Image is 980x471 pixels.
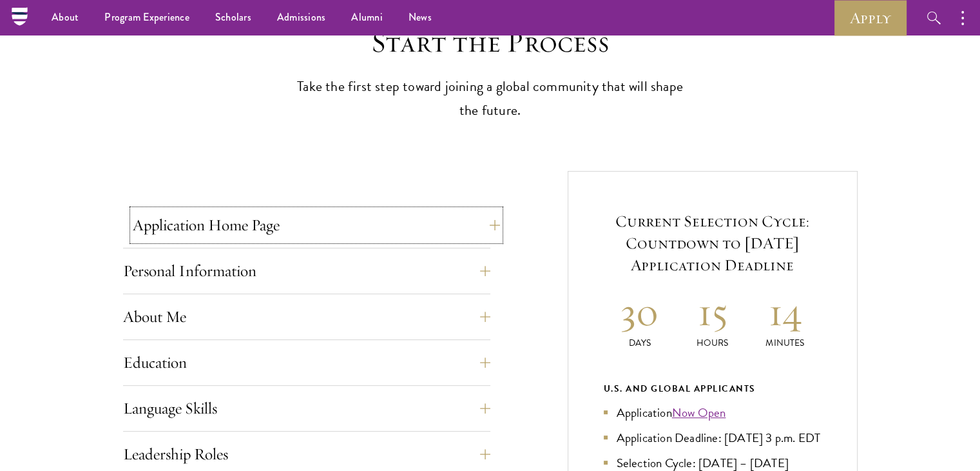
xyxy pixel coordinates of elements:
[676,288,749,336] h2: 15
[133,210,500,241] button: Application Home Page
[604,288,677,336] h2: 30
[123,347,490,378] button: Education
[604,336,677,350] p: Days
[604,403,821,422] li: Application
[604,210,821,276] h5: Current Selection Cycle: Countdown to [DATE] Application Deadline
[604,381,821,397] div: U.S. and Global Applicants
[123,393,490,424] button: Language Skills
[676,336,749,350] p: Hours
[604,428,821,447] li: Application Deadline: [DATE] 3 p.m. EDT
[123,439,490,470] button: Leadership Roles
[123,256,490,286] button: Personal Information
[749,288,821,336] h2: 14
[291,25,690,61] h2: Start the Process
[123,301,490,332] button: About Me
[291,75,690,123] p: Take the first step toward joining a global community that will shape the future.
[749,336,821,350] p: Minutes
[672,403,726,422] a: Now Open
